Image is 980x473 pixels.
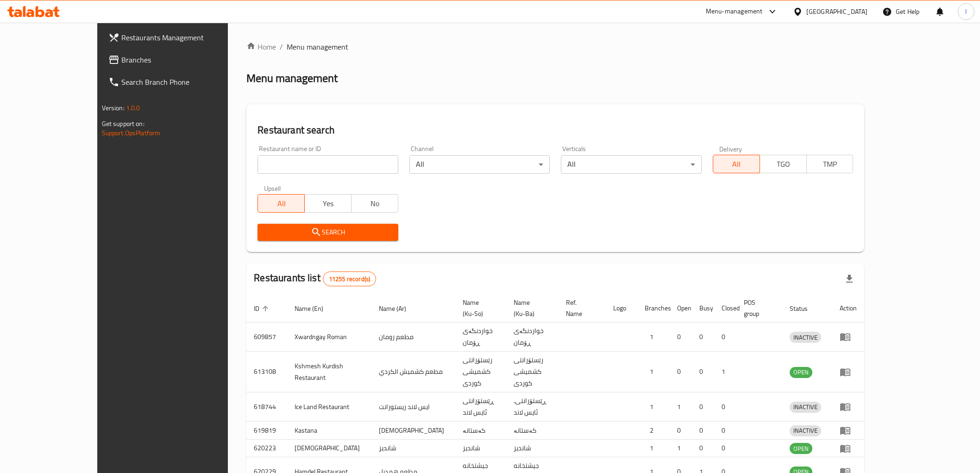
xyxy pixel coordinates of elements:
[637,322,670,352] td: 1
[379,303,418,314] span: Name (Ar)
[670,352,692,392] td: 0
[506,392,559,422] td: .ڕێستۆرانتی ئایس لاند
[246,422,287,440] td: 619819
[506,422,559,440] td: کەستانە
[506,322,559,352] td: خواردنگەی ڕۆمان
[371,439,455,457] td: شانديز
[637,352,670,392] td: 1
[295,303,335,314] span: Name (En)
[790,367,812,378] div: OPEN
[258,155,398,174] input: Search for restaurant name or ID..
[258,194,305,213] button: All
[121,76,253,88] span: Search Branch Phone
[692,439,714,457] td: 0
[351,194,398,213] button: No
[714,322,736,352] td: 0
[287,439,371,457] td: [DEMOGRAPHIC_DATA]
[670,422,692,440] td: 0
[409,155,550,174] div: All
[308,197,348,210] span: Yes
[790,367,812,378] span: OPEN
[463,297,495,319] span: Name (Ku-So)
[840,425,857,436] div: Menu
[806,6,867,17] div: [GEOGRAPHIC_DATA]
[506,439,559,457] td: شانديز
[714,422,736,440] td: 0
[287,392,371,422] td: Ice Land Restaurant
[102,118,144,130] span: Get support on:
[265,227,391,238] span: Search
[246,41,864,52] nav: breadcrumb
[371,322,455,352] td: مطعم رومان
[790,443,812,454] span: OPEN
[790,402,821,412] span: INACTIVE
[670,294,692,322] th: Open
[744,297,772,319] span: POS group
[371,392,455,422] td: ايس لاند ريستورانت
[101,49,261,71] a: Branches
[126,102,140,114] span: 1.0.0
[760,155,807,173] button: TGO
[262,197,301,210] span: All
[455,352,506,392] td: رێستۆرانتی کشمیشى كوردى
[670,392,692,422] td: 1
[121,32,253,43] span: Restaurants Management
[102,127,161,139] a: Support.OpsPlatform
[246,322,287,352] td: 609857
[714,352,736,392] td: 1
[692,322,714,352] td: 0
[287,322,371,352] td: Xwardngay Roman
[692,294,714,322] th: Busy
[355,197,395,210] span: No
[246,439,287,457] td: 620223
[246,352,287,392] td: 613108
[287,422,371,440] td: Kastana
[323,275,376,284] span: 11255 record(s)
[102,102,125,114] span: Version:
[840,331,857,342] div: Menu
[790,303,820,314] span: Status
[692,352,714,392] td: 0
[323,271,376,286] div: Total records count
[254,303,271,314] span: ID
[719,145,742,152] label: Delivery
[637,439,670,457] td: 1
[706,6,763,17] div: Menu-management
[254,271,376,286] h2: Restaurants list
[965,6,967,17] span: l
[637,422,670,440] td: 2
[566,297,595,319] span: Ref. Name
[840,366,857,378] div: Menu
[287,41,348,52] span: Menu management
[246,392,287,422] td: 618744
[506,352,559,392] td: رێستۆرانتی کشمیشى كوردى
[287,352,371,392] td: Kshmesh Kurdish Restaurant
[692,422,714,440] td: 0
[714,392,736,422] td: 0
[637,392,670,422] td: 1
[101,71,261,93] a: Search Branch Phone
[514,297,547,319] span: Name (Ku-Ba)
[101,26,261,49] a: Restaurants Management
[264,185,281,191] label: Upsell
[806,155,854,173] button: TMP
[304,194,352,213] button: Yes
[121,54,253,65] span: Branches
[455,422,506,440] td: کەستانە
[670,322,692,352] td: 0
[838,268,861,290] div: Export file
[790,425,821,436] span: INACTIVE
[692,392,714,422] td: 0
[840,401,857,412] div: Menu
[371,422,455,440] td: [DEMOGRAPHIC_DATA]
[280,41,283,52] li: /
[790,332,821,343] span: INACTIVE
[717,158,756,171] span: All
[840,443,857,454] div: Menu
[832,294,864,322] th: Action
[246,71,338,86] h2: Menu management
[713,155,760,173] button: All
